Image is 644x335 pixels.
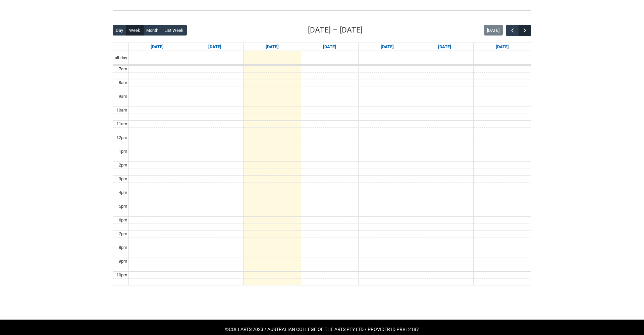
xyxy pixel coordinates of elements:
div: 4pm [117,189,128,196]
div: 12pm [115,134,128,141]
button: Week [126,25,144,36]
h2: [DATE] – [DATE] [308,24,363,36]
div: 3pm [117,176,128,182]
div: 7pm [117,230,128,237]
a: Go to September 12, 2025 [437,43,452,51]
a: Go to September 10, 2025 [322,43,337,51]
button: List Week [161,25,187,36]
button: Previous Week [506,25,519,36]
button: Next Week [519,25,531,36]
div: 8pm [117,244,128,251]
button: [DATE] [484,25,503,36]
a: Go to September 9, 2025 [264,43,280,51]
div: 6pm [117,217,128,223]
a: Go to September 8, 2025 [207,43,223,51]
div: 7am [117,66,128,72]
div: 8am [117,79,128,86]
span: all-day [113,55,128,61]
div: 10am [115,107,128,114]
button: Day [113,25,126,36]
a: Go to September 11, 2025 [379,43,395,51]
img: REDU_GREY_LINE [113,7,531,14]
div: 9pm [117,258,128,265]
div: 11am [115,121,128,127]
div: 10pm [115,272,128,278]
img: REDU_GREY_LINE [113,296,531,303]
div: 2pm [117,162,128,169]
button: Month [143,25,162,36]
div: 1pm [117,148,128,155]
div: 5pm [117,203,128,210]
a: Go to September 7, 2025 [149,43,165,51]
div: 9am [117,93,128,100]
a: Go to September 13, 2025 [494,43,510,51]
